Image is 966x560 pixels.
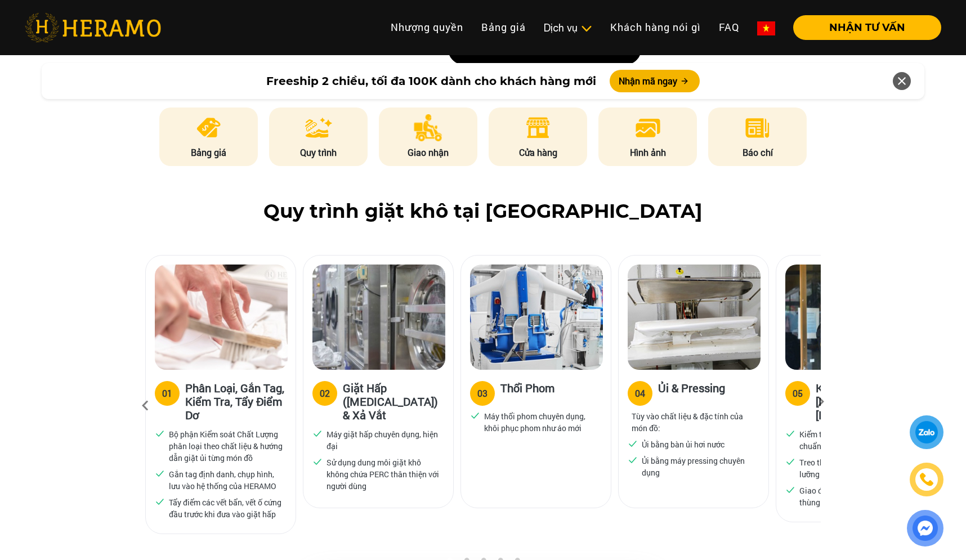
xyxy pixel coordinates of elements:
img: process.png [305,114,332,141]
img: pricing.png [195,114,222,141]
h3: Kiểm Tra Chất [PERSON_NAME] & [PERSON_NAME] [816,381,917,422]
p: Ủi bằng máy pressing chuyên dụng [642,455,755,478]
img: heramo-quy-trinh-giat-hap-tieu-chuan-buoc-2 [312,265,445,370]
div: 05 [793,387,803,400]
img: checked.svg [155,428,165,438]
p: Bộ phận Kiểm soát Chất Lượng phân loại theo chất liệu & hướng dẫn giặt ủi từng món đồ [169,428,283,464]
p: Tùy vào chất liệu & đặc tính của món đồ: [632,410,755,434]
a: Nhượng quyền [382,15,472,39]
img: delivery.png [414,114,443,141]
img: heramo-quy-trinh-giat-hap-tieu-chuan-buoc-3 [470,265,603,370]
img: checked.svg [628,455,638,465]
h3: Ủi & Pressing [658,381,725,404]
button: Nhận mã ngay [610,70,700,92]
h3: Thổi Phom [500,381,554,404]
p: Treo thẳng thớm, đóng gói kỹ lưỡng [799,456,913,480]
img: checked.svg [628,438,638,449]
div: 03 [477,387,488,400]
img: heramo-quy-trinh-giat-hap-tieu-chuan-buoc-5 [785,265,918,370]
a: FAQ [710,15,748,39]
p: Giao nhận [379,146,478,159]
a: NHẬN TƯ VẤN [784,23,941,33]
img: subToggleIcon [580,23,592,34]
img: checked.svg [312,456,323,467]
p: Báo chí [708,146,807,159]
img: checked.svg [155,496,165,507]
h3: Phân Loại, Gắn Tag, Kiểm Tra, Tẩy Điểm Dơ [185,381,287,422]
p: Máy thổi phom chuyên dụng, khôi phục phom như áo mới [484,410,598,434]
img: heramo-quy-trinh-giat-hap-tieu-chuan-buoc-4 [628,265,761,370]
p: Gắn tag định danh, chụp hình, lưu vào hệ thống của HERAMO [169,468,283,492]
img: news.png [744,114,771,141]
img: heramo-logo.png [25,13,161,42]
span: Freeship 2 chiều, tối đa 100K dành cho khách hàng mới [266,73,596,89]
p: Kiểm tra chất lượng xử lý đạt chuẩn [799,428,913,452]
div: 04 [635,387,645,400]
img: checked.svg [785,456,795,467]
p: Bảng giá [159,146,258,159]
p: Cửa hàng [489,146,588,159]
img: checked.svg [470,410,480,420]
a: Bảng giá [472,15,535,39]
div: 01 [162,387,172,400]
button: NHẬN TƯ VẤN [793,15,941,40]
p: Máy giặt hấp chuyên dụng, hiện đại [327,428,440,452]
img: heramo-quy-trinh-giat-hap-tieu-chuan-buoc-1 [155,265,288,370]
img: checked.svg [785,485,795,495]
p: Quy trình [269,146,368,159]
p: Ủi bằng bàn ủi hơi nước [642,438,724,450]
img: checked.svg [155,468,165,478]
a: Khách hàng nói gì [601,15,710,39]
img: vn-flag.png [757,21,775,35]
p: Hình ảnh [598,146,697,159]
img: checked.svg [312,428,323,438]
h2: Quy trình giặt khô tại [GEOGRAPHIC_DATA] [25,200,941,223]
p: Giao đến khách hàng bằng thùng chữ U để giữ phom đồ [799,485,913,508]
div: 02 [320,387,330,400]
h3: Giặt Hấp ([MEDICAL_DATA]) & Xả Vắt [343,381,444,422]
img: store.png [524,114,552,141]
img: phone-icon [920,473,933,486]
img: image.png [634,114,661,141]
a: phone-icon [911,464,942,495]
img: checked.svg [785,428,795,438]
p: Sử dụng dung môi giặt khô không chứa PERC thân thiện với người dùng [327,456,440,492]
div: Dịch vụ [544,20,592,35]
p: Tẩy điểm các vết bẩn, vết ố cứng đầu trước khi đưa vào giặt hấp [169,496,283,520]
